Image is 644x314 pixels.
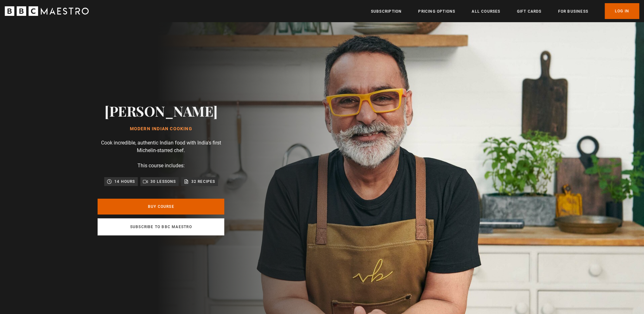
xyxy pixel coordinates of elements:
a: Log In [605,3,639,19]
a: All Courses [472,8,500,15]
a: Pricing Options [418,8,455,15]
h2: [PERSON_NAME] [105,103,218,119]
svg: BBC Maestro [5,6,89,16]
a: Buy Course [98,199,224,215]
h1: Modern Indian Cooking [105,126,218,131]
a: For business [558,8,588,15]
p: 14 hours [114,178,135,185]
a: Subscribe to BBC Maestro [98,218,224,235]
p: 32 Recipes [191,178,215,185]
p: Cook incredible, authentic Indian food with India's first Michelin-starred chef. [98,139,224,154]
a: Subscription [371,8,402,15]
p: This course includes: [137,162,185,170]
nav: Primary [371,3,639,19]
p: 30 lessons [150,178,176,185]
a: Gift Cards [517,8,541,15]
